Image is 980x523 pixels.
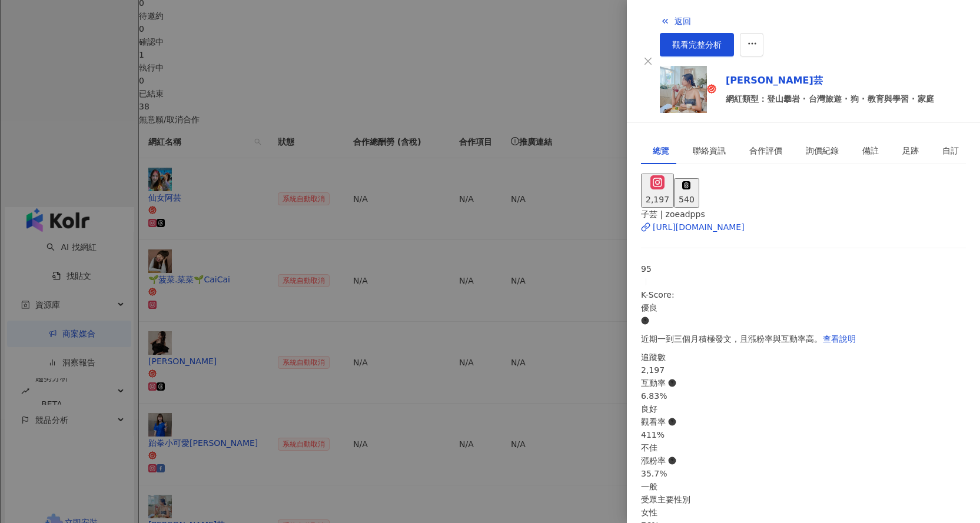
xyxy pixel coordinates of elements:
div: 2,197 [646,193,669,206]
a: [PERSON_NAME]芸 [726,74,934,88]
div: 35.7% [641,467,966,480]
a: [URL][DOMAIN_NAME] [641,221,966,234]
a: KOL Avatar [660,66,716,113]
div: K-Score : [641,288,966,327]
div: 411% [641,428,966,441]
span: 查看說明 [823,334,856,344]
div: 近期一到三個月積極發文，且漲粉率與互動率高。 [641,327,966,351]
img: KOL Avatar [660,66,707,113]
div: 追蹤數 [641,351,966,364]
div: 95 [641,262,966,275]
div: 6.83% [641,389,966,402]
div: 總覽 [653,144,669,157]
div: 詢價紀錄 [806,144,839,157]
button: 返回 [660,9,692,33]
span: 網紅類型：登山攀岩 · 台灣旅遊 · 狗 · 教育與學習 · 家庭 [726,92,934,105]
div: 不佳 [641,441,966,454]
div: 女性 [641,506,966,519]
span: 子芸 | zoeadpps [641,209,705,219]
div: 互動率 [641,377,966,389]
button: 2,197 [641,174,674,208]
span: close [643,56,653,66]
div: 一般 [641,480,966,493]
button: Close [641,54,655,68]
div: 觀看率 [641,415,966,428]
button: 查看說明 [822,327,856,351]
div: 2,197 [641,364,966,377]
a: 觀看完整分析 [660,33,734,56]
div: [URL][DOMAIN_NAME] [653,221,745,234]
div: 足跡 [902,144,919,157]
div: 自訂 [942,144,959,157]
div: 540 [679,193,695,206]
div: 備註 [862,144,879,157]
span: 返回 [675,16,691,26]
div: 受眾主要性別 [641,493,966,506]
div: 優良 [641,301,966,314]
span: 觀看完整分析 [672,40,722,49]
div: 合作評價 [749,144,782,157]
div: 聯絡資訊 [693,144,726,157]
div: 良好 [641,402,966,415]
button: 540 [674,178,699,208]
div: 漲粉率 [641,454,966,467]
